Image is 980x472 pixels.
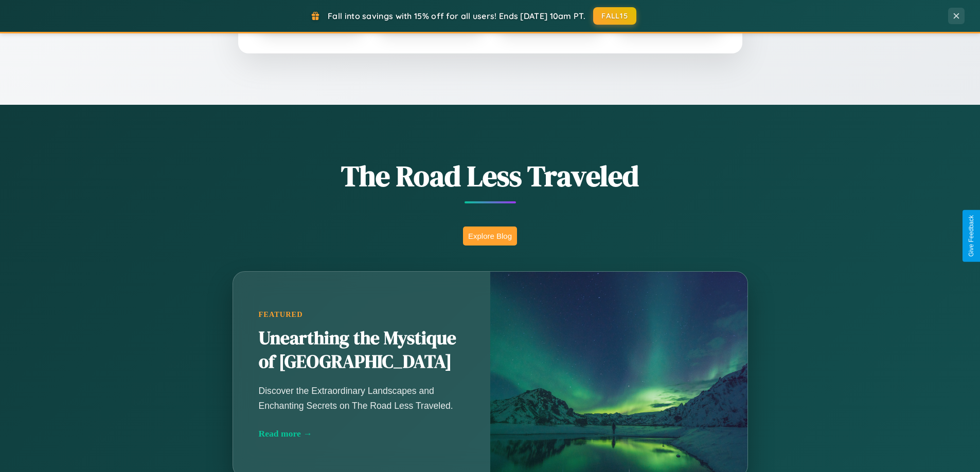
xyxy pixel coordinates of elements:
div: Give Feedback [968,215,975,257]
h2: Unearthing the Mystique of [GEOGRAPHIC_DATA] [259,327,465,374]
span: Fall into savings with 15% off for all users! Ends [DATE] 10am PT. [328,11,585,21]
div: Featured [259,310,465,319]
button: Explore Blog [463,226,517,246]
p: Discover the Extraordinary Landscapes and Enchanting Secrets on The Road Less Traveled. [259,384,465,412]
h1: The Road Less Traveled [182,156,799,196]
button: FALL15 [593,7,636,25]
div: Read more → [259,428,465,439]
